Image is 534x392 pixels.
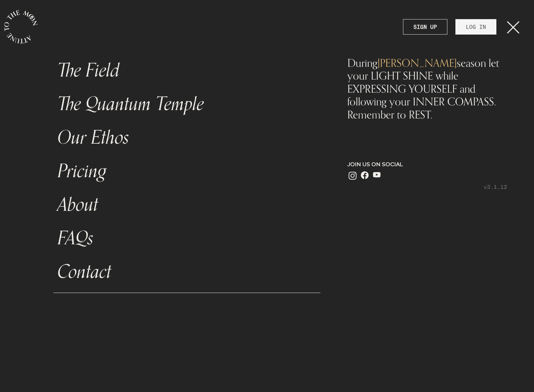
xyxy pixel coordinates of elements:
[377,56,457,69] span: [PERSON_NAME]
[347,56,507,121] div: During season let your LIGHT SHINE while EXPRESSING YOURSELF and following your INNER COMPASS. Re...
[413,23,437,31] strong: SIGN UP
[53,87,320,121] a: The Quantum Temple
[53,154,320,188] a: Pricing
[403,19,447,35] a: SIGN UP
[347,183,507,191] p: v3.1.12
[53,54,320,87] a: The Field
[455,19,496,35] a: LOG IN
[53,188,320,222] a: About
[347,160,507,168] p: JOIN US ON SOCIAL
[53,255,320,289] a: Contact
[53,121,320,154] a: Our Ethos
[53,222,320,255] a: FAQs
